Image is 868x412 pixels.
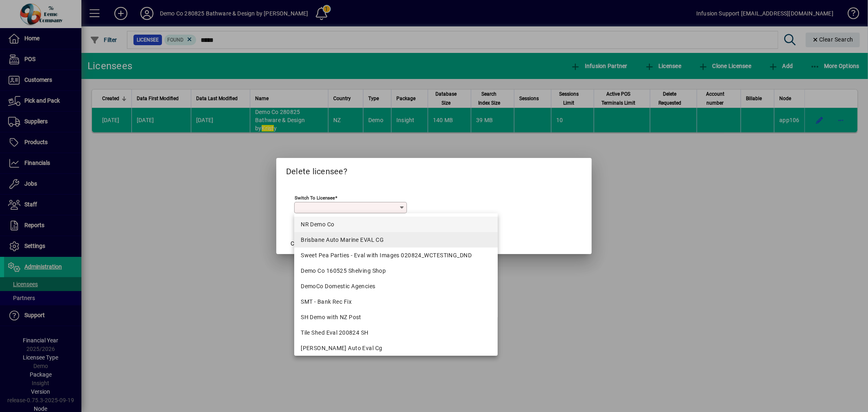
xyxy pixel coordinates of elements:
[301,251,491,260] div: Sweet Pea Parties - Eval with Images 020824_WCTESTING_DND
[294,248,498,263] mat-option: Sweet Pea Parties - Eval with Images 020824_WCTESTING_DND
[301,236,491,244] div: Brisbane Auto Marine EVAL CG
[301,329,491,337] div: Tile Shed Eval 200824 SH
[294,294,498,309] mat-option: SMT - Bank Rec Fix
[301,298,491,306] div: SMT - Bank Rec Fix
[301,267,491,275] div: Demo Co 160525 Shelving Shop
[294,278,498,294] mat-option: DemoCo Domestic Agencies
[286,236,312,251] button: Cancel
[294,325,498,340] mat-option: Tile Shed Eval 200824 SH
[294,232,498,248] mat-option: Brisbane Auto Marine EVAL CG
[301,344,491,353] div: [PERSON_NAME] Auto Eval Cg
[301,282,491,291] div: DemoCo Domestic Agencies
[294,309,498,325] mat-option: SH Demo with NZ Post
[301,220,491,229] div: NR Demo Co
[291,239,308,248] span: Cancel
[294,263,498,278] mat-option: Demo Co 160525 Shelving Shop
[301,313,491,322] div: SH Demo with NZ Post
[294,217,498,232] mat-option: NR Demo Co
[276,158,592,182] h2: Delete licensee?
[295,195,335,201] mat-label: Switch to licensee
[294,340,498,356] mat-option: M V Birchall Auto Eval Cg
